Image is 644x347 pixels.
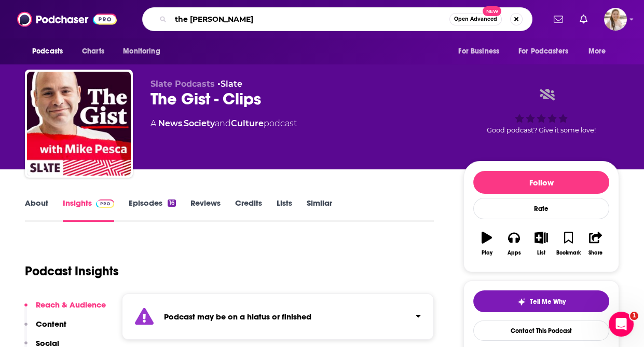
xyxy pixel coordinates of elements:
[517,298,526,306] img: tell me why sparkle
[164,312,311,322] strong: Podcast may be on a hiatus or finished
[75,42,111,61] a: Charts
[576,10,592,28] a: Show notifications dropdown
[25,263,119,279] h1: Podcast Insights
[122,293,434,340] section: Click to expand status details
[215,118,231,128] span: and
[150,117,297,130] div: A podcast
[307,198,332,222] a: Similar
[63,198,114,222] a: InsightsPodchaser Pro
[17,9,117,29] img: Podchaser - Follow, Share and Rate Podcasts
[604,8,627,31] img: User Profile
[190,198,221,222] a: Reviews
[129,198,176,222] a: Episodes16
[182,118,184,128] span: ,
[530,298,566,306] span: Tell Me Why
[518,44,568,59] span: For Podcasters
[528,225,555,262] button: List
[473,321,609,341] a: Contact This Podcast
[483,6,501,16] span: New
[588,44,606,59] span: More
[449,13,502,25] button: Open AdvancedNew
[36,319,66,329] p: Content
[171,11,449,28] input: Search podcasts, credits, & more...
[550,10,567,28] a: Show notifications dropdown
[150,79,215,89] span: Slate Podcasts
[158,118,182,128] a: News
[604,8,627,31] button: Show profile menu
[500,225,527,262] button: Apps
[473,198,609,219] div: Rate
[508,250,521,256] div: Apps
[458,44,499,59] span: For Business
[184,118,215,128] a: Society
[25,198,48,222] a: About
[231,118,264,128] a: Culture
[142,7,532,31] div: Search podcasts, credits, & more...
[512,42,583,61] button: open menu
[454,17,497,22] span: Open Advanced
[24,300,106,319] button: Reach & Audience
[463,79,619,143] div: Good podcast? Give it some love!
[556,250,581,256] div: Bookmark
[82,44,104,59] span: Charts
[25,42,76,61] button: open menu
[24,319,66,338] button: Content
[537,250,545,256] div: List
[221,79,242,89] a: Slate
[581,42,619,61] button: open menu
[123,44,160,59] span: Monitoring
[217,79,242,89] span: •
[582,225,609,262] button: Share
[27,72,131,176] img: The Gist - Clips
[482,250,492,256] div: Play
[630,312,638,320] span: 1
[487,126,596,134] span: Good podcast? Give it some love!
[168,199,176,207] div: 16
[604,8,627,31] span: Logged in as acquavie
[116,42,173,61] button: open menu
[235,198,262,222] a: Credits
[473,225,500,262] button: Play
[473,171,609,194] button: Follow
[277,198,292,222] a: Lists
[555,225,582,262] button: Bookmark
[588,250,602,256] div: Share
[36,300,106,310] p: Reach & Audience
[473,290,609,312] button: tell me why sparkleTell Me Why
[609,312,634,337] iframe: Intercom live chat
[32,44,63,59] span: Podcasts
[451,42,512,61] button: open menu
[96,199,114,208] img: Podchaser Pro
